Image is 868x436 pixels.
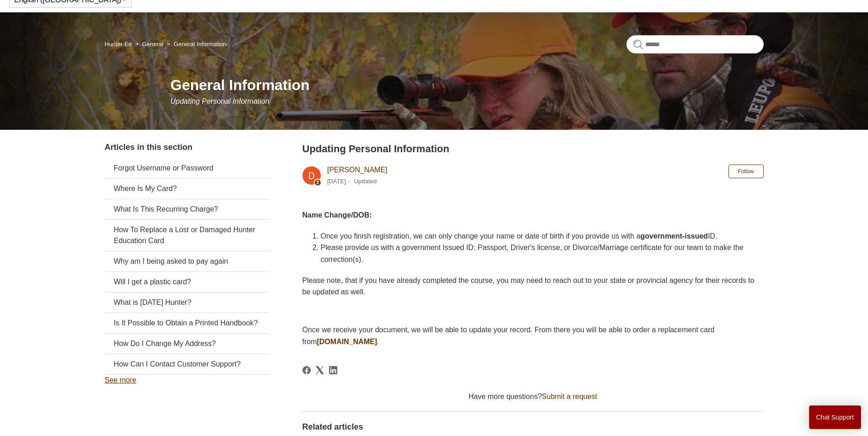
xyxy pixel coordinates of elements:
a: [DOMAIN_NAME] [317,338,377,346]
a: Forgot Username or Password [105,158,270,178]
a: What is [DATE] Hunter? [105,292,270,313]
a: Where Is My Card? [105,179,270,199]
a: Submit a request [542,393,597,400]
a: Why am I being asked to pay again [105,251,270,271]
h1: General Information [171,74,764,96]
button: Chat Support [809,405,862,429]
a: Facebook [302,366,311,374]
li: Updated [354,178,377,185]
a: Hunter-Ed [105,41,132,48]
input: Search [626,35,764,53]
a: How To Replace a Lost or Damaged Hunter Education Card [105,220,270,251]
time: 03/04/2024, 10:02 [327,178,346,185]
li: General Information [165,41,226,48]
a: Is It Possible to Obtain a Printed Handbook? [105,313,270,333]
span: Please note, that if you have already completed the course, you may need to reach out to your sta... [302,276,755,296]
strong: Name Change/DOB: [302,211,372,219]
span: Articles in this section [105,143,193,152]
li: Hunter-Ed [105,41,134,48]
span: Updating Personal Information [171,97,270,105]
a: General Information [174,41,226,48]
a: See more [105,376,136,384]
a: LinkedIn [329,366,337,374]
span: Please provide us with a government Issued ID: Passport, Driver's license, or Divorce/Marriage ce... [321,244,744,263]
a: Will I get a plastic card? [105,272,270,292]
li: General [133,41,165,48]
a: General [142,41,163,48]
span: . [377,338,379,346]
a: X Corp [316,366,324,374]
div: Have more questions? [302,391,764,402]
h2: Updating Personal Information [302,141,764,156]
a: [PERSON_NAME] [327,166,388,174]
svg: Share this page on Facebook [302,366,311,374]
button: Follow Article [728,165,764,178]
svg: Share this page on X Corp [316,366,324,374]
span: Once you finish registration, we can only change your name or date of birth if you provide us wit... [321,232,717,240]
a: What Is This Recurring Charge? [105,199,270,219]
span: Once we receive your document, we will be able to update your record. From there you will be able... [302,326,715,346]
a: How Can I Contact Customer Support? [105,354,270,374]
a: How Do I Change My Address? [105,334,270,354]
h2: Related articles [302,421,764,433]
svg: Share this page on LinkedIn [329,366,337,374]
strong: government-issued [641,232,708,240]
